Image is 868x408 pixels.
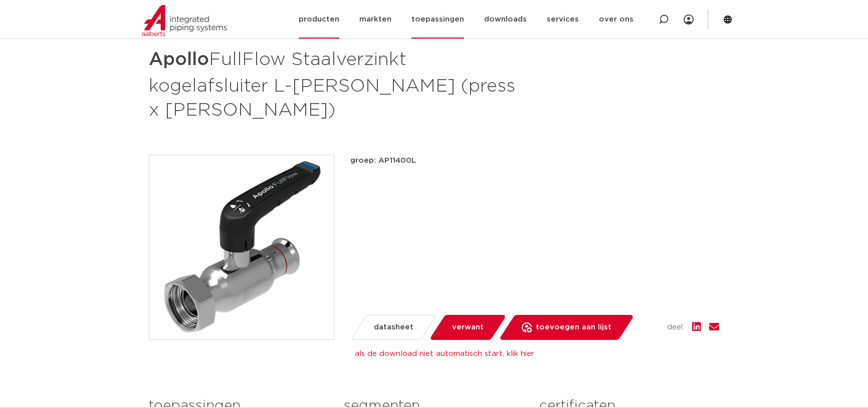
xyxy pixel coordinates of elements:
[149,155,334,339] img: Product Image for Apollo FullFlow Staalverzinkt kogelafsluiter L-hendel (press x wartel)
[149,45,525,123] h1: FullFlow Staalverzinkt kogelafsluiter L-[PERSON_NAME] (press x [PERSON_NAME])
[350,315,437,340] a: datasheet
[350,155,719,167] p: groep: AP11400L
[667,321,684,333] span: deel:
[374,319,413,335] span: datasheet
[536,319,611,335] span: toevoegen aan lijst
[355,350,534,357] a: als de download niet automatisch start, klik hier
[149,51,209,69] strong: Apollo
[452,319,484,335] span: verwant
[429,315,507,340] a: verwant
